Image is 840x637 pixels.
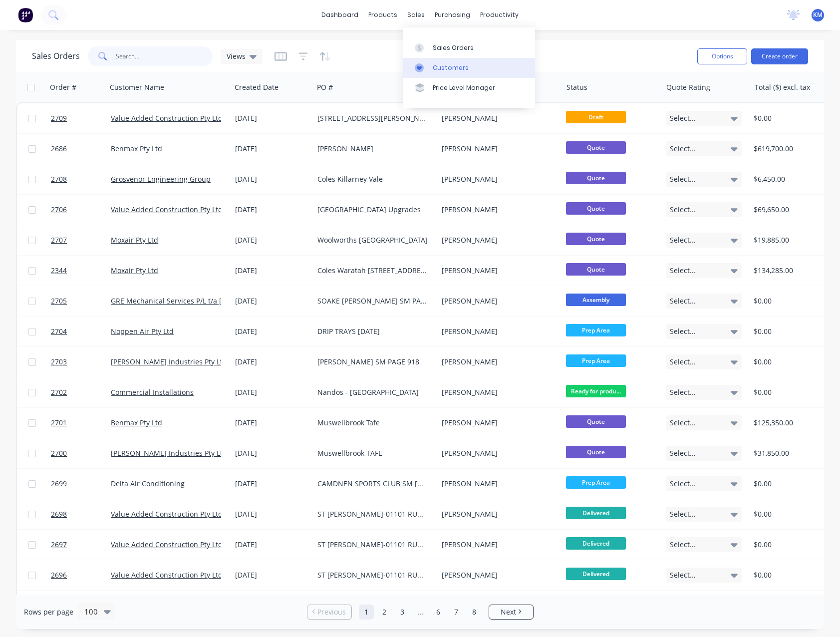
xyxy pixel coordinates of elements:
span: Quote [566,172,626,184]
div: [PERSON_NAME] [442,479,553,489]
span: Quote [566,202,626,215]
div: productivity [475,7,524,22]
span: Quote [566,233,626,245]
a: Price Level Manager [403,78,535,98]
a: Grosvenor Engineering Group [111,174,211,184]
span: 2701 [51,418,67,428]
span: 2705 [51,296,67,306]
img: Factory [18,7,33,22]
div: Muswellbrook Tafe [317,418,428,428]
div: [DATE] [235,113,309,123]
span: Select... [670,570,696,580]
div: Coles Killarney Vale [317,174,428,184]
span: Next [501,607,516,617]
div: [PERSON_NAME] [442,387,553,397]
a: Page 8 [467,605,482,620]
div: [GEOGRAPHIC_DATA] Upgrades [317,205,428,215]
div: Sales Orders [433,43,474,52]
span: Select... [670,479,696,489]
span: Select... [670,266,696,276]
div: sales [402,7,430,22]
div: purchasing [430,7,475,22]
a: 2697 [51,530,111,560]
span: Select... [670,235,696,245]
div: [DATE] [235,509,309,519]
span: Select... [670,357,696,367]
div: Customers [433,63,469,72]
div: [PERSON_NAME] [317,144,428,154]
span: 2703 [51,357,67,367]
a: GRE Mechanical Services P/L t/a [PERSON_NAME] & [PERSON_NAME] [111,296,340,306]
span: Select... [670,296,696,306]
span: 2686 [51,144,67,154]
a: Page 2 [377,605,392,620]
a: Value Added Construction Pty Ltd [111,540,223,549]
div: [PERSON_NAME] [442,174,553,184]
span: 2696 [51,570,67,580]
a: 2705 [51,286,111,316]
div: [DATE] [235,235,309,245]
span: Quote [566,263,626,276]
div: [PERSON_NAME] [442,235,553,245]
span: 2699 [51,479,67,489]
a: Page 7 [449,605,464,620]
a: Value Added Construction Pty Ltd [111,205,223,214]
a: Moxair Pty Ltd [111,266,158,275]
a: Jump forward [413,605,428,620]
span: 2698 [51,509,67,519]
div: [DATE] [235,479,309,489]
div: [STREET_ADDRESS][PERSON_NAME] [317,113,428,123]
div: products [363,7,402,22]
div: [DATE] [235,570,309,580]
a: Next page [489,607,533,617]
span: Quote [566,141,626,154]
div: Price Level Manager [433,83,495,92]
span: Select... [670,387,696,397]
a: 2702 [51,377,111,407]
span: Draft [566,111,626,123]
div: [PERSON_NAME] SM PAGE 918 [317,357,428,367]
a: 2703 [51,347,111,377]
span: Delivered [566,568,626,580]
span: Select... [670,205,696,215]
span: Select... [670,174,696,184]
a: [PERSON_NAME] Industries Pty Ltd [111,448,227,458]
div: ST [PERSON_NAME]-01101 RUN C [317,570,428,580]
div: [PERSON_NAME] [442,357,553,367]
span: Prep Area [566,476,626,489]
a: Value Added Construction Pty Ltd [111,509,223,519]
div: [PERSON_NAME] [442,266,553,276]
span: Select... [670,448,696,458]
span: Views [227,51,246,61]
span: Previous [317,607,346,617]
div: [PERSON_NAME] [442,326,553,336]
div: [PERSON_NAME] [442,448,553,458]
a: 2701 [51,408,111,438]
div: ST [PERSON_NAME]-01101 RUN D [317,540,428,550]
span: Prep Area [566,324,626,336]
div: Coles Waratah [STREET_ADDRESS] [317,266,428,276]
span: Prep Area [566,354,626,367]
a: 2698 [51,499,111,529]
a: Page 1 is your current page [359,605,374,620]
div: Woolworths [GEOGRAPHIC_DATA] [317,235,428,245]
a: 2344 [51,256,111,286]
div: [PERSON_NAME] [442,296,553,306]
a: dashboard [316,7,363,22]
div: DRIP TRAYS [DATE] [317,326,428,336]
div: [DATE] [235,296,309,306]
div: [DATE] [235,357,309,367]
h1: Sales Orders [32,51,80,61]
div: ST [PERSON_NAME]-01101 RUN E [317,509,428,519]
div: [PERSON_NAME] [442,418,553,428]
span: Assembly [566,294,626,306]
a: Benmax Pty Ltd [111,418,162,427]
a: Previous page [307,607,351,617]
span: Quote [566,415,626,428]
div: Order # [50,82,76,92]
a: 2706 [51,195,111,225]
span: KM [813,10,823,19]
div: [DATE] [235,418,309,428]
div: [DATE] [235,174,309,184]
span: Rows per page [24,607,73,617]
